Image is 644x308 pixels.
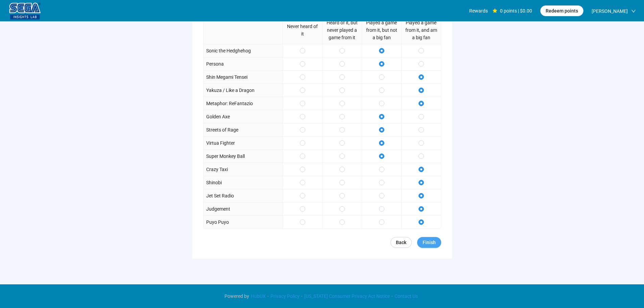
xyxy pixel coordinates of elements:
[206,218,229,226] p: Puyo Puyo
[423,239,436,246] span: Finish
[249,293,267,299] a: HubUX
[206,152,245,160] p: Super Monkey Ball
[393,293,420,299] a: Contact Us
[540,5,583,16] button: Redeem points
[390,237,412,248] a: Back
[224,292,420,300] div: · · ·
[206,179,222,186] p: Shinobi
[631,9,636,14] span: down
[206,87,255,94] p: Yakuza / Like a Dragon
[206,73,247,81] p: Shin Megami Tensei
[206,47,251,54] p: Sonic the Hedghehog
[206,100,253,107] p: Metaphor: ReFantazio
[269,293,301,299] a: Privacy Policy
[206,192,234,199] p: Jet Set Radio
[592,0,628,22] span: [PERSON_NAME]
[286,23,319,38] p: Never heard of it
[493,8,497,13] span: star
[546,7,578,15] span: Redeem points
[206,113,230,120] p: Golden Axe
[206,205,230,213] p: Judgement
[404,19,438,41] p: Played a game from it, and am a big fan
[365,19,399,41] p: Played a game from it, but not a big fan
[325,19,359,41] p: Heard of it, but never played a game from it
[396,239,406,246] span: Back
[224,293,249,299] span: Powered by
[417,237,441,248] button: Finish
[303,293,391,299] a: [US_STATE] Consumer Privacy Act Notice
[206,60,224,68] p: Persona
[206,139,235,147] p: Virtua Fighter
[206,126,238,134] p: Streets of Rage
[206,166,228,173] p: Crazy Taxi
